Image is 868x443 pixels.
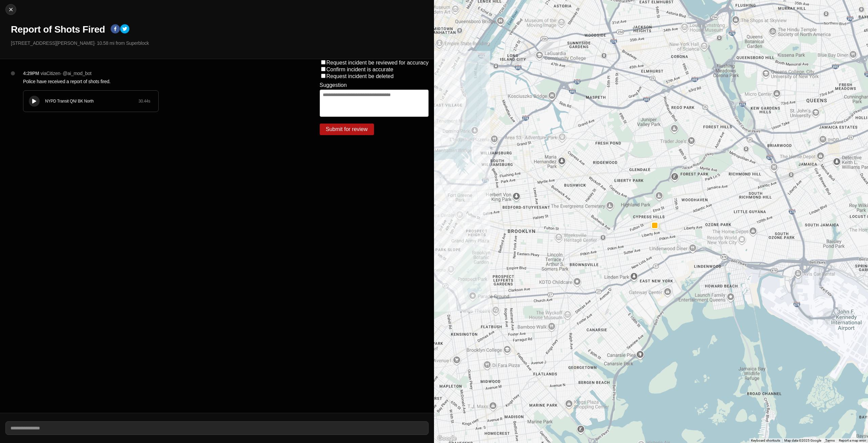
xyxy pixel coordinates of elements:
[23,70,39,77] p: 4:29PM
[327,67,393,72] label: Confirm incident is accurate
[825,439,835,442] a: Terms (opens in new tab)
[111,24,120,35] button: facebook
[320,82,347,88] label: Suggestion
[11,23,105,36] h1: Report of Shots Fired
[138,98,150,104] div: 30.44 s
[45,98,138,104] div: NYPD Transit QN/ BK North
[751,438,780,443] button: Keyboard shortcuts
[7,6,14,13] img: cancel
[436,434,458,443] a: Open this area in Google Maps (opens a new window)
[320,124,374,135] button: Submit for review
[327,60,429,66] label: Request incident be reviewed for accuracy
[11,40,429,47] p: [STREET_ADDRESS][PERSON_NAME] · 10.58 mi from Superblock
[41,70,92,77] p: via Citizen · @ ai_mod_bot
[436,434,458,443] img: Google
[23,78,293,85] p: Police have received a report of shots fired.
[5,4,16,15] button: cancel
[784,439,821,442] span: Map data ©2025 Google
[120,24,130,35] button: twitter
[327,73,394,79] label: Request incident be deleted
[839,439,866,442] a: Report a map error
